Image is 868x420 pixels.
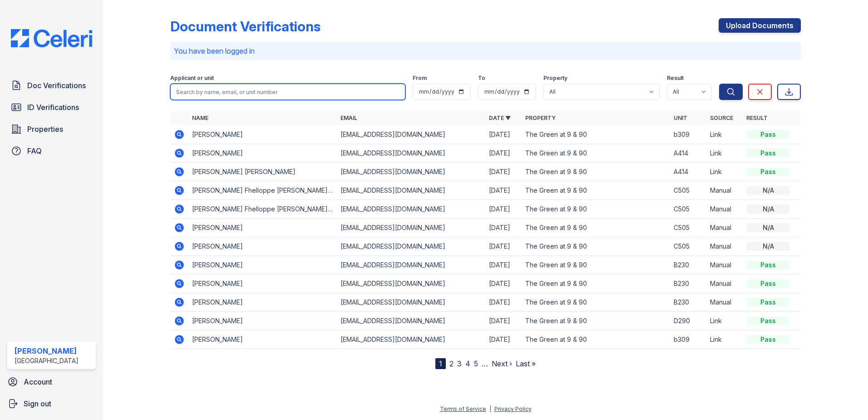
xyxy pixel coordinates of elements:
td: [DATE] [485,125,522,144]
td: [PERSON_NAME] [188,293,337,312]
td: [DATE] [485,330,522,349]
td: [PERSON_NAME] [188,219,337,237]
p: You have been logged in [174,45,797,56]
td: Link [706,125,743,144]
a: Last » [516,359,536,368]
span: Sign out [24,398,51,409]
a: 4 [465,359,470,368]
div: N/A [746,242,790,251]
td: The Green at 9 & 90 [522,200,670,219]
td: [DATE] [485,144,522,163]
span: Properties [27,124,63,135]
td: [EMAIL_ADDRESS][DOMAIN_NAME] [337,125,485,144]
a: Property [525,115,556,121]
td: The Green at 9 & 90 [522,163,670,181]
div: Pass [746,279,790,288]
td: B230 [670,293,706,312]
td: [DATE] [485,275,522,293]
td: Manual [706,219,743,237]
label: Property [543,75,567,82]
td: C505 [670,237,706,256]
td: [EMAIL_ADDRESS][DOMAIN_NAME] [337,293,485,312]
td: B230 [670,275,706,293]
div: Pass [746,316,790,325]
div: [PERSON_NAME] [15,345,79,356]
td: Manual [706,237,743,256]
a: ID Verifications [7,98,96,116]
td: B230 [670,256,706,275]
td: [PERSON_NAME] [188,275,337,293]
a: Privacy Policy [494,405,532,412]
td: [EMAIL_ADDRESS][DOMAIN_NAME] [337,163,485,181]
div: Pass [746,167,790,176]
td: [PERSON_NAME] Fhelloppe [PERSON_NAME] [PERSON_NAME] [188,200,337,219]
div: 1 [435,358,446,369]
a: Result [746,115,768,121]
td: [PERSON_NAME] Fhelloppe [PERSON_NAME] [PERSON_NAME] [188,181,337,200]
td: [EMAIL_ADDRESS][DOMAIN_NAME] [337,312,485,330]
td: [PERSON_NAME] [188,144,337,163]
td: Manual [706,181,743,200]
td: C505 [670,181,706,200]
a: Source [710,115,733,121]
div: | [489,405,491,412]
a: Terms of Service [440,405,486,412]
td: Link [706,144,743,163]
a: Next › [492,359,512,368]
div: Document Verifications [170,18,321,35]
div: N/A [746,223,790,232]
td: [DATE] [485,163,522,181]
td: The Green at 9 & 90 [522,330,670,349]
td: The Green at 9 & 90 [522,125,670,144]
div: Pass [746,335,790,344]
td: A414 [670,144,706,163]
td: The Green at 9 & 90 [522,275,670,293]
td: D290 [670,312,706,330]
td: Manual [706,293,743,312]
div: N/A [746,205,790,214]
td: Manual [706,256,743,275]
td: The Green at 9 & 90 [522,181,670,200]
span: ID Verifications [27,102,79,113]
div: Pass [746,149,790,158]
a: Doc Verifications [7,76,96,95]
span: Account [24,376,52,387]
td: [DATE] [485,219,522,237]
a: 2 [449,359,454,368]
img: CE_Logo_Blue-a8612792a0a2168367f1c8372b55b34899dd931a85d93a1a3d3e32e68fde9ad4.png [4,29,99,47]
td: Manual [706,200,743,219]
div: Pass [746,298,790,307]
td: [DATE] [485,237,522,256]
a: Date ▼ [489,115,511,121]
span: FAQ [27,145,42,156]
td: [EMAIL_ADDRESS][DOMAIN_NAME] [337,275,485,293]
a: 3 [457,359,462,368]
td: [DATE] [485,200,522,219]
td: The Green at 9 & 90 [522,219,670,237]
label: Result [667,75,684,82]
td: b309 [670,125,706,144]
label: To [478,75,485,82]
td: [EMAIL_ADDRESS][DOMAIN_NAME] [337,181,485,200]
td: [EMAIL_ADDRESS][DOMAIN_NAME] [337,144,485,163]
td: [PERSON_NAME] [PERSON_NAME] [188,163,337,181]
td: [DATE] [485,181,522,200]
td: [PERSON_NAME] [188,312,337,330]
a: Email [340,115,357,121]
a: Account [4,373,99,391]
a: Name [192,115,208,121]
td: Link [706,330,743,349]
div: Pass [746,260,790,270]
td: [EMAIL_ADDRESS][DOMAIN_NAME] [337,200,485,219]
td: [PERSON_NAME] [188,237,337,256]
td: [EMAIL_ADDRESS][DOMAIN_NAME] [337,330,485,349]
a: Properties [7,120,96,138]
a: 5 [474,359,478,368]
td: A414 [670,163,706,181]
td: Link [706,312,743,330]
td: Manual [706,275,743,293]
td: [DATE] [485,293,522,312]
button: Sign out [4,395,99,413]
a: Unit [674,115,687,121]
td: [DATE] [485,312,522,330]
